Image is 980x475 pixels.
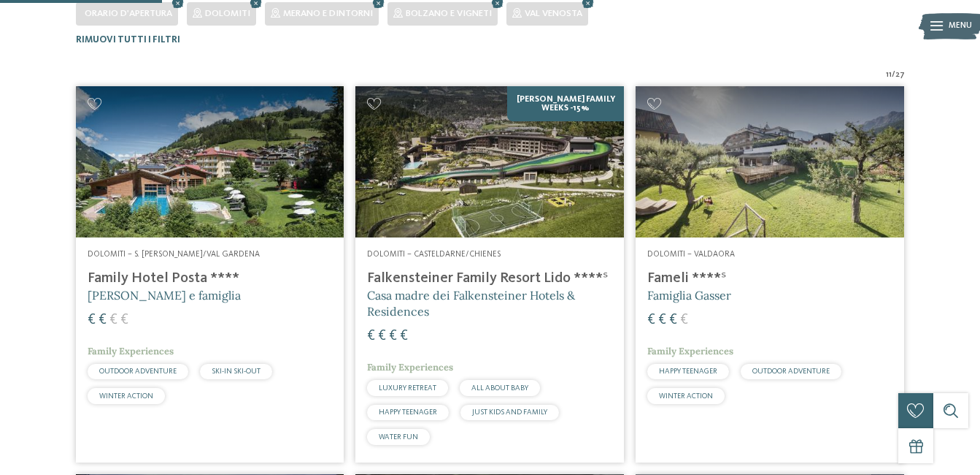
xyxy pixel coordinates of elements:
img: Cercate un hotel per famiglie? Qui troverete solo i migliori! [636,86,904,237]
span: Dolomiti – Casteldarne/Chienes [367,250,501,259]
span: / [892,69,895,81]
span: € [109,313,117,327]
span: Family Experiences [88,345,174,357]
span: WINTER ACTION [99,392,153,400]
span: Family Experiences [367,361,453,373]
span: OUTDOOR ADVENTURE [99,368,177,375]
span: € [669,313,677,327]
h4: Falkensteiner Family Resort Lido ****ˢ [367,270,612,287]
span: € [647,313,655,327]
span: JUST KIDS AND FAMILY [472,408,547,416]
img: Cercate un hotel per famiglie? Qui troverete solo i migliori! [76,86,344,237]
span: Famiglia Gasser [647,288,731,303]
span: SKI-IN SKI-OUT [212,368,261,375]
span: ALL ABOUT BABY [471,384,528,392]
a: Cercate un hotel per famiglie? Qui troverete solo i migliori! [PERSON_NAME] Family Weeks -15% Dol... [355,86,624,463]
span: [PERSON_NAME] e famiglia [88,288,241,303]
span: OUTDOOR ADVENTURE [752,368,830,375]
span: € [658,313,666,327]
span: € [378,329,386,343]
span: Merano e dintorni [283,9,373,18]
span: € [367,329,375,343]
span: Orario d'apertura [85,9,172,18]
span: 27 [895,69,905,81]
span: Family Experiences [647,345,733,357]
span: LUXURY RETREAT [379,384,436,392]
span: Dolomiti – Valdaora [647,250,735,259]
span: € [389,329,397,343]
a: Cercate un hotel per famiglie? Qui troverete solo i migliori! Dolomiti – Valdaora Fameli ****ˢ Fa... [636,86,904,463]
a: Cercate un hotel per famiglie? Qui troverete solo i migliori! Dolomiti – S. [PERSON_NAME]/Val Gar... [76,86,344,463]
img: Cercate un hotel per famiglie? Qui troverete solo i migliori! [355,86,624,237]
span: € [400,329,408,343]
span: Casa madre dei Falkensteiner Hotels & Residences [367,288,575,319]
span: Bolzano e vigneti [406,9,492,18]
span: WINTER ACTION [659,392,713,400]
h4: Family Hotel Posta **** [88,270,333,287]
span: € [99,313,107,327]
span: HAPPY TEENAGER [379,408,437,416]
span: Dolomiti [205,9,250,18]
span: € [680,313,688,327]
span: HAPPY TEENAGER [659,368,717,375]
span: € [88,313,96,327]
span: Val Venosta [525,9,582,18]
span: Rimuovi tutti i filtri [76,35,180,45]
span: Dolomiti – S. [PERSON_NAME]/Val Gardena [88,250,260,259]
span: 11 [886,69,892,81]
span: € [120,313,128,327]
span: WATER FUN [379,433,418,441]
